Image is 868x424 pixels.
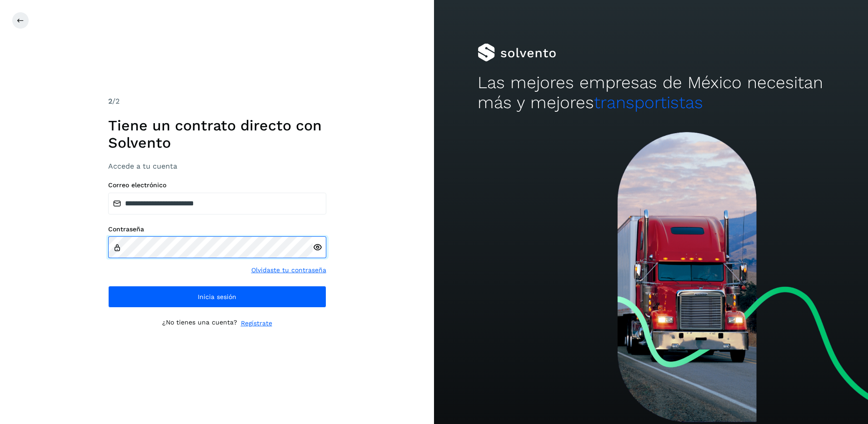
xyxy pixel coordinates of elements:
span: transportistas [594,93,703,112]
a: Olvidaste tu contraseña [251,265,326,275]
div: /2 [108,96,326,107]
h3: Accede a tu cuenta [108,162,326,170]
label: Correo electrónico [108,181,326,189]
span: Inicia sesión [198,294,236,300]
span: 2 [108,97,112,105]
h1: Tiene un contrato directo con Solvento [108,117,326,152]
button: Inicia sesión [108,286,326,308]
a: Regístrate [241,319,272,328]
label: Contraseña [108,225,326,233]
h2: Las mejores empresas de México necesitan más y mejores [478,73,825,113]
p: ¿No tienes una cuenta? [162,319,237,328]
